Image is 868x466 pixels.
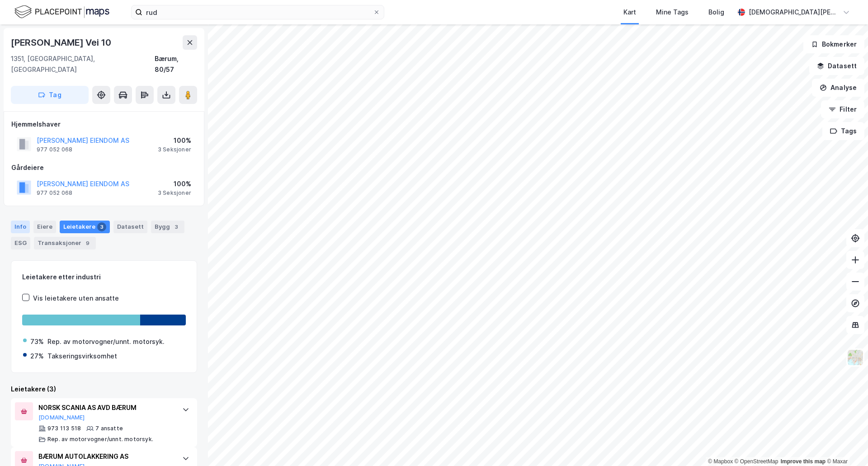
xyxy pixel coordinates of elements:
div: 3 Seksjoner [158,189,191,197]
button: Tag [11,86,89,104]
div: Takseringsvirksomhet [47,351,117,362]
div: Leietakere (3) [11,384,197,395]
div: [PERSON_NAME] Vei 10 [11,35,113,50]
div: 100% [158,179,191,189]
div: BÆRUM AUTOLAKKERING AS [38,451,173,462]
div: ESG [11,237,30,249]
img: logo.f888ab2527a4732fd821a326f86c7f29.svg [14,4,109,20]
button: Bokmerker [803,35,864,53]
a: OpenStreetMap [735,458,778,465]
div: Leietakere [60,221,110,233]
div: 3 [172,222,181,231]
div: Kontrollprogram for chat [823,423,868,466]
a: Mapbox [708,458,733,465]
div: 977 052 068 [37,146,72,153]
div: 27% [30,351,44,362]
div: Rep. av motorvogner/unnt. motorsyk. [47,436,153,443]
div: Transaksjoner [34,237,96,249]
div: 3 Seksjoner [158,146,191,153]
div: Bygg [151,221,184,233]
div: 73% [30,336,44,347]
div: 977 052 068 [37,189,72,197]
button: Analyse [812,79,864,97]
div: Gårdeiere [11,162,197,173]
div: NORSK SCANIA AS AVD BÆRUM [38,402,173,413]
a: Improve this map [781,458,826,465]
button: Filter [821,100,864,118]
input: Søk på adresse, matrikkel, gårdeiere, leietakere eller personer [142,5,373,19]
div: 100% [158,135,191,146]
div: Eiere [33,221,56,233]
div: Datasett [113,221,147,233]
div: 1351, [GEOGRAPHIC_DATA], [GEOGRAPHIC_DATA] [11,53,155,75]
div: Vis leietakere uten ansatte [33,293,119,304]
button: Datasett [809,57,864,75]
div: Mine Tags [656,7,689,18]
div: Kart [623,7,636,18]
div: 3 [97,222,106,231]
div: Bolig [708,7,724,18]
div: Leietakere etter industri [22,272,186,282]
div: [DEMOGRAPHIC_DATA][PERSON_NAME] [749,7,839,18]
div: Bærum, 80/57 [155,53,197,75]
iframe: Chat Widget [823,423,868,466]
div: 7 ansatte [95,425,123,432]
div: Info [11,221,30,233]
div: 973 113 518 [47,425,81,432]
button: [DOMAIN_NAME] [38,414,85,421]
div: 9 [83,239,92,248]
button: Tags [822,122,864,140]
div: Hjemmelshaver [11,119,197,130]
div: Rep. av motorvogner/unnt. motorsyk. [47,336,165,347]
img: Z [847,349,864,366]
